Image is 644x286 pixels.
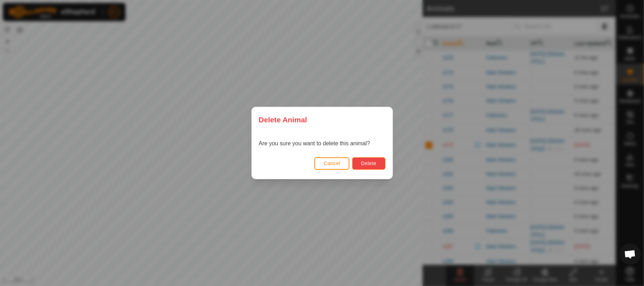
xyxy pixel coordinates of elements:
[620,244,641,265] a: Open chat
[259,140,370,146] span: Are you sure you want to delete this animal?
[324,160,340,166] span: Cancel
[361,160,376,166] span: Delete
[314,157,349,170] button: Cancel
[352,157,385,170] button: Delete
[252,107,393,132] div: Delete Animal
